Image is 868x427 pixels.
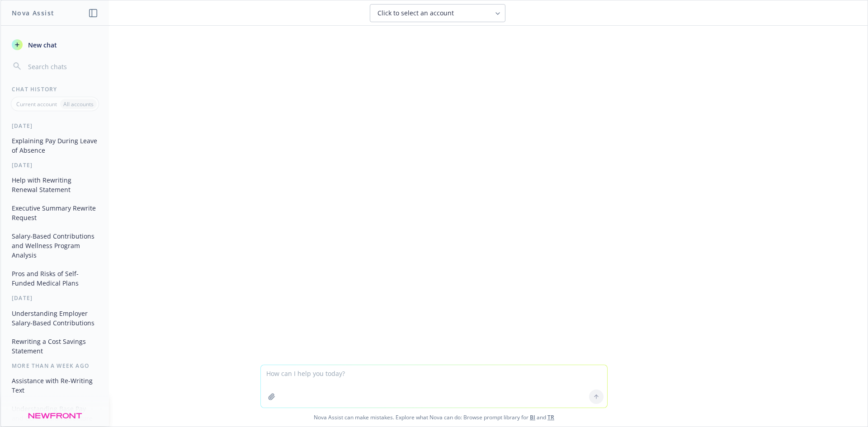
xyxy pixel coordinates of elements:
div: [DATE] [1,122,109,130]
button: Understanding Base Pay and Commission Structure [8,401,102,426]
button: Executive Summary Rewrite Request [8,201,102,225]
div: More than a week ago [1,362,109,370]
a: BI [530,413,535,421]
button: Assistance with Re-Writing Text [8,373,102,398]
button: Salary-Based Contributions and Wellness Program Analysis [8,229,102,263]
button: Click to select an account [370,4,505,22]
div: [DATE] [1,294,109,302]
span: Nova Assist can make mistakes. Explore what Nova can do: Browse prompt library for and [4,408,864,427]
button: Pros and Risks of Self-Funded Medical Plans [8,266,102,291]
div: Chat History [1,85,109,93]
p: Current account [16,100,57,108]
div: [DATE] [1,161,109,169]
button: New chat [8,37,102,53]
button: Rewriting a Cost Savings Statement [8,334,102,358]
input: Search chats [26,60,98,73]
h1: Nova Assist [12,8,54,18]
a: TR [547,413,554,421]
button: Help with Rewriting Renewal Statement [8,173,102,197]
span: New chat [26,40,57,50]
button: Explaining Pay During Leave of Absence [8,133,102,158]
button: Understanding Employer Salary-Based Contributions [8,306,102,330]
span: Click to select an account [377,9,454,18]
p: All accounts [63,100,94,108]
